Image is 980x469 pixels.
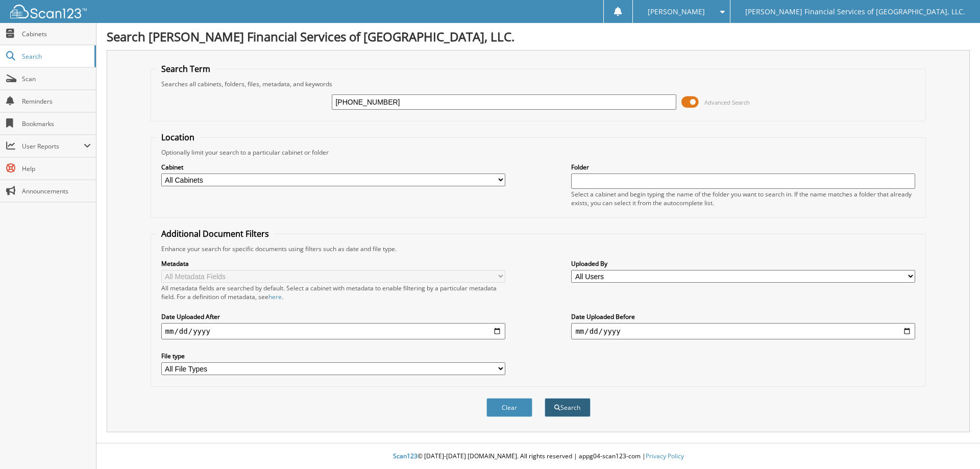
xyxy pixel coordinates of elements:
[22,97,91,106] span: Reminders
[22,30,91,38] span: Cabinets
[393,452,418,460] span: Scan123
[22,52,89,61] span: Search
[545,398,591,417] button: Search
[161,312,505,321] label: Date Uploaded After
[486,398,532,417] button: Clear
[929,420,980,469] iframe: Chat Widget
[156,80,921,88] div: Searches all cabinets, folders, files, metadata, and keywords
[156,132,200,143] legend: Location
[571,312,915,321] label: Date Uploaded Before
[22,75,91,83] span: Scan
[268,292,282,301] a: here
[22,164,91,173] span: Help
[161,284,505,301] div: All metadata fields are searched by default. Select a cabinet with metadata to enable filtering b...
[22,142,84,151] span: User Reports
[704,98,750,106] span: Advanced Search
[156,63,215,75] legend: Search Term
[161,163,505,171] label: Cabinet
[107,28,970,45] h1: Search [PERSON_NAME] Financial Services of [GEOGRAPHIC_DATA], LLC.
[161,352,505,360] label: File type
[646,452,684,460] a: Privacy Policy
[22,187,91,195] span: Announcements
[156,244,921,253] div: Enhance your search for specific documents using filters such as date and file type.
[571,190,915,207] div: Select a cabinet and begin typing the name of the folder you want to search in. If the name match...
[745,9,965,15] span: [PERSON_NAME] Financial Services of [GEOGRAPHIC_DATA], LLC.
[10,5,87,18] img: scan123-logo-white.svg
[156,148,921,157] div: Optionally limit your search to a particular cabinet or folder
[161,323,505,339] input: start
[156,228,274,239] legend: Additional Document Filters
[96,444,980,469] div: © [DATE]-[DATE] [DOMAIN_NAME]. All rights reserved | appg04-scan123-com |
[161,259,505,268] label: Metadata
[571,259,915,268] label: Uploaded By
[571,163,915,171] label: Folder
[648,9,705,15] span: [PERSON_NAME]
[571,323,915,339] input: end
[22,119,91,128] span: Bookmarks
